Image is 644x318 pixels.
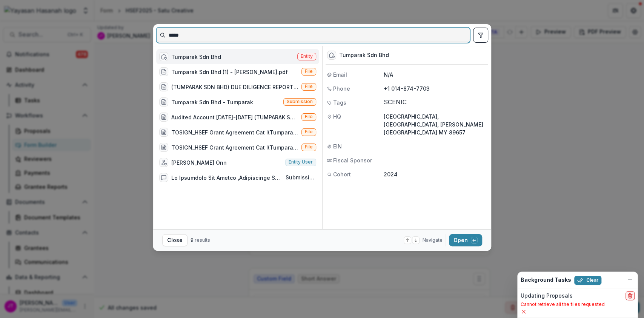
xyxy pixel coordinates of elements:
[333,142,342,150] span: EIN
[626,275,635,284] button: Dismiss
[626,291,635,300] button: delete
[289,159,313,165] span: Entity user
[171,159,227,167] div: [PERSON_NAME] Onn
[521,301,635,308] p: Cannot retrieve all the files requested
[333,156,372,164] span: Fiscal Sponsor
[384,71,487,79] p: N/A
[171,113,298,121] div: Audited Account [DATE]-[DATE] (TUMPARAK SDN BHD) - [PERSON_NAME].pdf
[305,114,313,119] span: File
[333,113,341,120] span: HQ
[171,174,283,182] div: Lo Ipsumdolo Sit Ametco ,Adipiscinge Seddo Eius (⚠️ TEMPORINC UTLABOREE)Dolo mag aliquaeni:Admini...
[171,144,298,151] div: TOSIGN_HSEF Grant Agreement Cat I(Tumparak).pdf
[305,69,313,74] span: File
[333,170,351,178] span: Cohort
[449,234,482,246] button: Open
[333,71,347,79] span: Email
[473,28,488,43] button: toggle filters
[171,128,298,136] div: TOSIGN_HSEF Grant Agreement Cat I(Tumparak).pdf
[423,237,443,244] span: Navigate
[301,54,313,59] span: Entity
[384,170,487,178] p: 2024
[195,237,210,243] span: results
[162,234,188,246] button: Close
[171,53,221,61] div: Tumparak Sdn Bhd
[305,129,313,134] span: File
[521,293,573,299] h2: Updating Proposals
[521,277,571,283] h2: Background Tasks
[333,99,346,107] span: Tags
[305,84,313,89] span: File
[191,237,194,243] span: 9
[171,68,288,76] div: Tumparak Sdn Bhd (1) - [PERSON_NAME].pdf
[286,174,316,181] span: Submission comment
[384,113,487,136] p: [GEOGRAPHIC_DATA], [GEOGRAPHIC_DATA], [PERSON_NAME] [GEOGRAPHIC_DATA] MY 89657
[384,85,487,93] p: +1 014-874-7703
[171,98,253,106] div: Tumparak Sdn Bhd - Tumparak
[574,276,601,285] button: Clear
[339,52,389,59] div: Tumparak Sdn Bhd
[333,85,350,93] span: Phone
[384,99,407,106] span: SCENIC
[171,83,298,91] div: (TUMPARAK SDN BHD) DUE DILIGENCE REPORT OF HSEF 2024.pdf
[305,144,313,150] span: File
[287,99,313,104] span: Submission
